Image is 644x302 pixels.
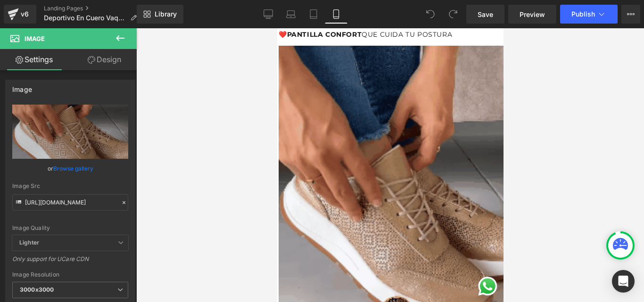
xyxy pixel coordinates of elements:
button: More [621,5,640,24]
div: Image Resolution [12,271,128,278]
span: Image [25,35,45,42]
div: Image [12,80,32,93]
a: Desktop [257,5,280,24]
span: Save [478,9,493,19]
a: Browse gallery [53,160,93,177]
a: Tablet [302,5,325,24]
div: Only support for UCare CDN [12,255,128,269]
a: Design [70,49,139,70]
span: Preview [520,9,545,19]
a: Mobile [325,5,347,24]
a: v6 [4,5,36,24]
b: Lighter [19,239,39,246]
div: Open WhatsApp chat [199,247,222,269]
div: or [12,163,128,173]
a: Preview [508,5,556,24]
a: Laptop [280,5,302,24]
span: Library [155,10,177,18]
div: Image Quality [12,225,128,231]
span: Publish [571,10,595,18]
div: Image Src [12,183,128,189]
b: 3000x3000 [20,286,54,293]
button: Undo [421,5,440,24]
span: Deportivo En Cuero Vaquita [44,14,126,22]
button: Redo [444,5,462,24]
a: Send a message via WhatsApp [199,247,222,269]
a: Landing Pages [44,5,144,12]
h1: ❤️ QUE CUIDA TU POSTURA [1,2,224,10]
div: Open Intercom Messenger [612,270,635,293]
input: Link [12,194,128,211]
a: New Library [137,5,183,24]
button: Publish [560,5,618,24]
div: v6 [19,8,31,20]
span: PANTILLA CONFORT [10,2,85,10]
